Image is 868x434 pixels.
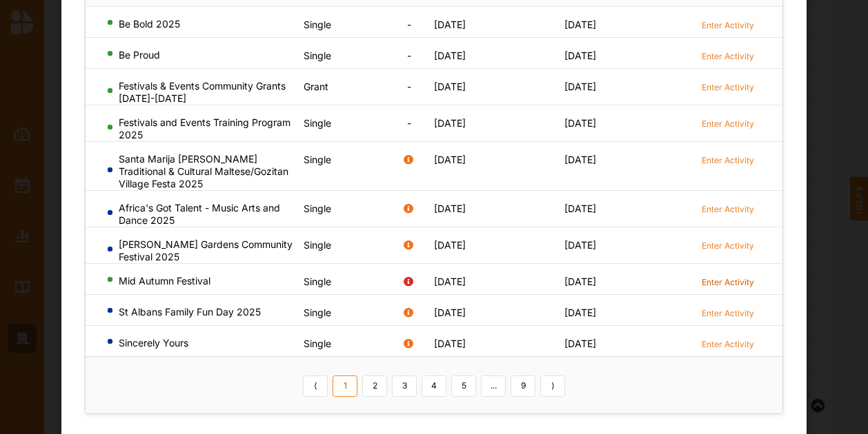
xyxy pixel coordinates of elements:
span: [DATE] [434,338,466,349]
a: 5 [451,375,476,397]
label: Enter Activity [702,276,754,288]
a: Enter Activity [702,306,754,319]
span: Single [304,50,331,61]
span: Grant [304,81,328,92]
span: [DATE] [564,81,596,92]
label: Enter Activity [702,19,754,31]
span: [DATE] [564,307,596,318]
span: [DATE] [564,276,596,287]
span: [DATE] [434,117,466,129]
span: [DATE] [434,307,466,318]
span: [DATE] [434,203,466,214]
a: 3 [392,375,417,397]
a: 9 [511,375,535,397]
span: [DATE] [564,50,596,61]
a: 4 [422,375,446,397]
label: Enter Activity [702,50,754,62]
span: - [407,19,411,30]
span: Single [304,154,331,165]
span: Single [304,276,331,287]
span: [DATE] [434,276,466,287]
span: [DATE] [564,19,596,30]
span: - [407,50,411,61]
label: Enter Activity [702,118,754,130]
div: Festivals & Events Community Grants [DATE]-[DATE] [108,80,298,105]
span: [DATE] [564,154,596,165]
span: Single [304,117,331,129]
a: Enter Activity [702,202,754,215]
span: [DATE] [434,50,466,61]
span: [DATE] [434,81,466,92]
label: Enter Activity [702,240,754,251]
a: Enter Activity [702,275,754,288]
span: [DATE] [564,203,596,214]
a: Enter Activity [702,337,754,350]
span: [DATE] [434,154,466,165]
a: Enter Activity [702,18,754,31]
span: - [407,81,411,92]
label: Enter Activity [702,338,754,350]
div: Festivals and Events Training Program 2025 [108,116,298,141]
div: [PERSON_NAME] Gardens Community Festival 2025 [108,238,298,263]
span: [DATE] [564,239,596,251]
a: Enter Activity [702,153,754,166]
span: Single [304,203,331,214]
a: Previous item [303,375,328,397]
span: Single [304,239,331,251]
div: Santa Marija [PERSON_NAME] Traditional & Cultural Maltese/Gozitan Village Festa 2025 [108,153,298,190]
span: [DATE] [564,117,596,129]
div: St Albans Family Fun Day 2025 [108,306,298,318]
a: 1 [333,375,357,397]
div: Be Proud [108,49,298,61]
div: Mid Autumn Festival [108,275,298,287]
label: Enter Activity [702,307,754,319]
span: Single [304,338,331,349]
a: Enter Activity [702,238,754,251]
span: - [407,117,411,129]
span: [DATE] [434,19,466,30]
span: Single [304,19,331,30]
label: Enter Activity [702,154,754,166]
div: Sincerely Yours [108,337,298,349]
a: 2 [362,375,387,397]
a: ... [481,375,506,397]
span: [DATE] [564,338,596,349]
div: Be Bold 2025 [108,18,298,30]
a: Enter Activity [702,80,754,93]
label: Enter Activity [702,203,754,215]
a: Enter Activity [702,116,754,130]
a: Enter Activity [702,49,754,62]
div: Pagination Navigation [301,373,568,397]
span: Single [304,307,331,318]
span: [DATE] [434,239,466,251]
div: Africa's Got Talent - Music Arts and Dance 2025 [108,202,298,227]
label: Enter Activity [702,81,754,93]
a: Next item [540,375,565,397]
